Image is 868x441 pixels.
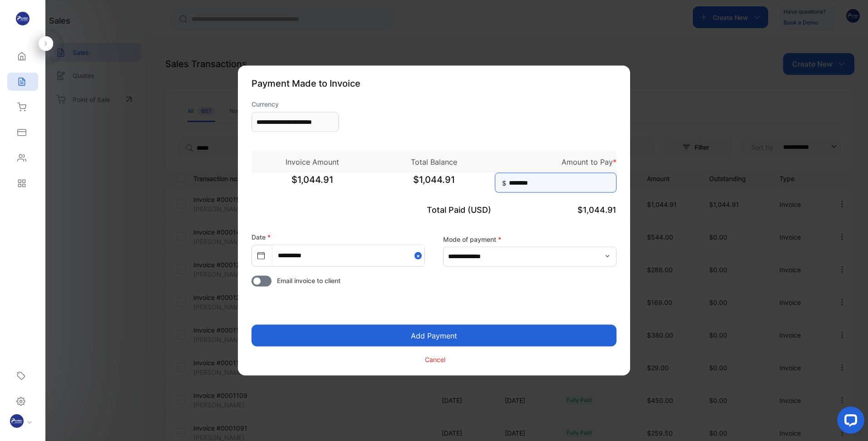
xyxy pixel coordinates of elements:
button: Add Payment [252,325,616,347]
span: $1,044.91 [252,173,373,196]
span: Email invoice to client [277,276,340,285]
p: Cancel [425,354,445,364]
label: Currency [252,99,339,109]
p: Amount to Pay [495,157,616,167]
span: $ [502,178,506,188]
label: Date [252,233,271,241]
span: $1,044.91 [373,173,495,196]
p: Payment Made to Invoice [252,77,616,90]
img: profile [10,414,24,428]
button: Close [414,245,424,266]
p: Total Paid (USD) [373,204,495,216]
span: $1,044.91 [577,205,616,215]
p: Total Balance [373,157,495,167]
p: Invoice Amount [252,157,373,167]
label: Mode of payment [443,234,616,244]
iframe: LiveChat chat widget [830,403,868,441]
img: logo [16,12,30,25]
